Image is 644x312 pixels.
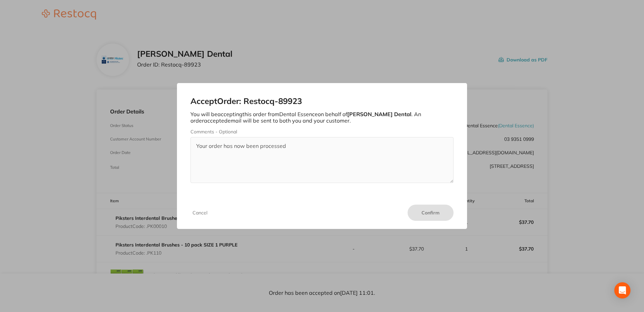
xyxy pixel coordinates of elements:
p: You will be accepting this order from Dental Essence on behalf of . An order accepted email will ... [190,111,453,124]
h2: Accept Order: Restocq- 89923 [190,97,453,106]
label: Comments - Optional [190,129,453,134]
button: Confirm [408,205,454,221]
button: Cancel [190,210,209,216]
div: Open Intercom Messenger [614,282,630,298]
textarea: Your order has now been processed [190,137,453,183]
b: [PERSON_NAME] Dental [347,111,411,118]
